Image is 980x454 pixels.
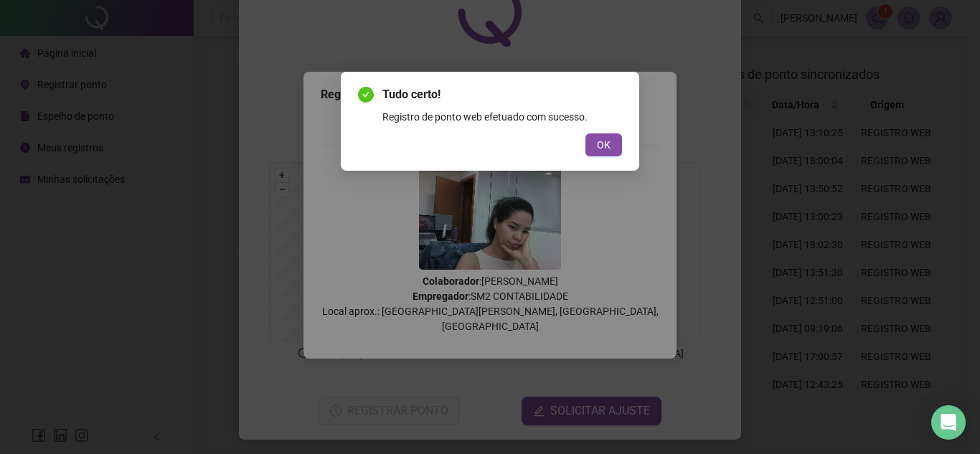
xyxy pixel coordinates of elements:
span: Tudo certo! [382,86,622,103]
div: Open Intercom Messenger [931,405,966,440]
div: Registro de ponto web efetuado com sucesso. [382,109,622,125]
span: OK [597,137,611,153]
span: check-circle [358,87,374,103]
button: OK [585,133,622,156]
